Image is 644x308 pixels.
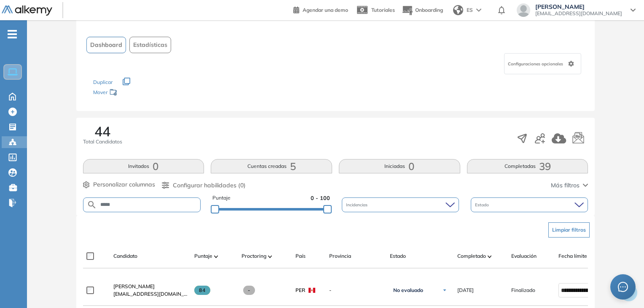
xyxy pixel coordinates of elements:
span: Dashboard [90,41,122,49]
img: Ícono de flecha [442,288,447,293]
img: Logo [2,5,52,16]
img: world [453,5,463,15]
button: Completadas39 [467,159,588,173]
span: [PERSON_NAME] [535,3,622,10]
span: 84 [194,286,211,295]
a: Agendar una demo [293,4,348,14]
span: Evaluación [511,252,537,260]
span: Estadísticas [133,41,167,49]
button: Más filtros [551,181,588,190]
span: [DATE] [457,286,474,294]
button: Dashboard [86,37,126,53]
div: Mover [93,85,177,101]
span: Agendar una demo [303,7,348,13]
span: Finalizado [511,286,535,294]
img: PER [309,288,315,293]
span: PER [295,286,305,294]
img: [missing "en.ARROW_ALT" translation] [268,255,272,258]
button: Iniciadas0 [339,159,460,173]
button: Personalizar columnas [83,180,155,189]
img: [missing "en.ARROW_ALT" translation] [214,255,218,258]
span: [EMAIL_ADDRESS][DOMAIN_NAME] [113,290,188,298]
span: Completado [457,252,486,260]
span: País [295,252,306,260]
a: [PERSON_NAME] [113,283,188,290]
span: Configurar habilidades (0) [173,181,246,190]
span: No evaluado [393,287,423,294]
div: Estado [471,197,588,212]
span: Proctoring [241,252,266,260]
span: 44 [94,124,110,138]
span: ES [467,6,473,14]
span: Configuraciones opcionales [508,61,565,67]
span: [EMAIL_ADDRESS][DOMAIN_NAME] [535,10,622,17]
span: Estado [390,252,406,260]
span: Puntaje [194,252,212,260]
span: Incidencias [346,202,369,208]
img: SEARCH_ALT [87,200,97,210]
button: Onboarding [402,1,443,19]
span: - [329,286,383,294]
span: Duplicar [93,79,113,85]
span: Onboarding [415,7,443,13]
span: Estado [475,202,491,208]
span: Tutoriales [371,7,395,13]
div: Incidencias [342,197,459,212]
img: arrow [476,8,481,12]
span: - [243,286,255,295]
span: Candidato [113,252,137,260]
span: Puntaje [212,194,231,202]
button: Cuentas creadas5 [211,159,332,173]
span: Fecha límite [558,252,587,260]
span: [PERSON_NAME] [113,283,155,289]
div: Configuraciones opcionales [504,53,581,74]
span: message [617,281,628,292]
i: - [8,33,17,35]
button: Invitados0 [83,159,204,173]
span: Provincia [329,252,351,260]
span: Total Candidatos [83,138,122,146]
span: Personalizar columnas [93,180,155,189]
button: Estadísticas [129,37,171,53]
span: 0 - 100 [311,194,330,202]
button: Limpiar filtros [548,222,590,238]
span: Más filtros [551,181,580,190]
button: Configurar habilidades (0) [162,181,246,190]
img: [missing "en.ARROW_ALT" translation] [488,255,492,258]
